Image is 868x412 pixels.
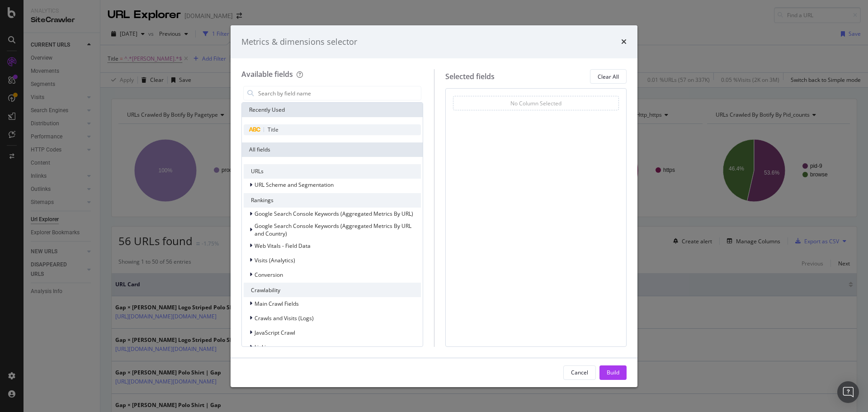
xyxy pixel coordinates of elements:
[621,36,627,48] div: times
[599,365,627,380] button: Build
[244,283,421,297] div: Crawlability
[255,181,334,189] span: URL Scheme and Segmentation
[255,314,314,322] span: Crawls and Visits (Logs)
[590,69,627,84] button: Clear All
[598,73,619,81] div: Clear All
[837,381,859,403] div: Open Intercom Messenger
[268,126,278,133] span: Title
[244,193,421,208] div: Rankings
[241,36,357,48] div: Metrics & dimensions selector
[231,25,637,387] div: modal
[257,86,421,100] input: Search by field name
[571,369,588,376] div: Cancel
[255,256,295,264] span: Visits (Analytics)
[445,71,495,82] div: Selected fields
[255,222,411,237] span: Google Search Console Keywords (Aggregated Metrics By URL and Country)
[563,365,596,380] button: Cancel
[255,271,283,279] span: Conversion
[255,210,413,218] span: Google Search Console Keywords (Aggregated Metrics By URL)
[255,343,272,351] span: Linking
[242,103,423,117] div: Recently Used
[510,99,561,107] div: No Column Selected
[244,164,421,179] div: URLs
[255,242,311,250] span: Web Vitals - Field Data
[255,300,299,308] span: Main Crawl Fields
[241,69,293,79] div: Available fields
[242,142,423,157] div: All fields
[607,369,619,376] div: Build
[255,329,295,336] span: JavaScript Crawl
